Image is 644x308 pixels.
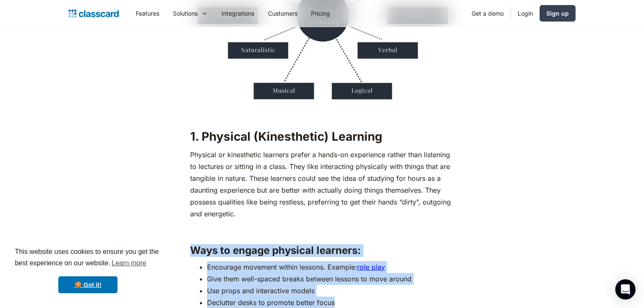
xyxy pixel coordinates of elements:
[190,244,361,256] strong: Ways to engage physical learners:
[304,4,337,23] a: Pricing
[207,285,453,297] li: Use props and interactive models
[190,149,453,220] p: Physical or kinesthetic learners prefer a hands-on experience rather than listening to lectures o...
[261,4,304,23] a: Customers
[190,129,382,144] strong: 1. Physical (Kinesthetic) Learning
[110,257,147,270] a: learn more about cookies
[166,4,215,23] div: Solutions
[68,8,119,19] a: home
[190,224,453,236] p: ‍
[129,4,166,23] a: Features
[207,261,453,273] li: Encourage movement within lessons. Example:
[615,279,636,300] div: Open Intercom Messenger
[546,9,569,18] div: Sign up
[58,276,117,293] a: dismiss cookie message
[540,5,576,22] a: Sign up
[357,263,385,271] a: role play
[15,247,161,270] span: This website uses cookies to ensure you get the best experience on our website.
[7,239,169,301] div: cookieconsent
[511,4,540,23] a: Login
[190,109,453,120] p: ‍
[207,273,453,285] li: Give them well-spaced breaks between lessons to move around
[465,4,510,23] a: Get a demo
[215,4,261,23] a: Integrations
[173,9,198,18] div: Solutions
